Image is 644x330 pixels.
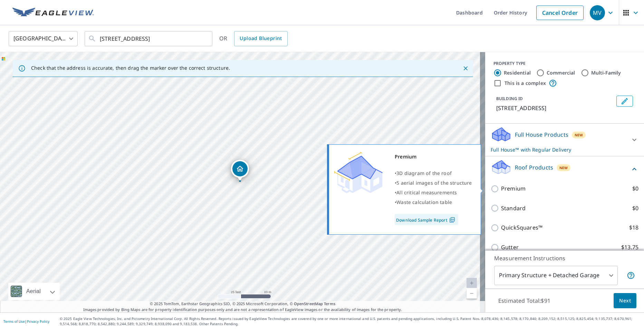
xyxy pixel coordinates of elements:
span: Next [619,297,631,305]
div: • [395,178,472,188]
a: Terms [324,301,335,306]
label: This is a complex [504,80,546,87]
div: PROPERTY TYPE [493,60,636,67]
img: Pdf Icon [448,217,457,223]
p: Estimated Total: $91 [493,293,556,308]
p: © 2025 Eagle View Technologies, Inc. and Pictometry International Corp. All Rights Reserved. Repo... [60,316,641,327]
div: Full House ProductsNewFull House™ with Regular Delivery [491,126,638,153]
p: Roof Products [515,163,553,172]
button: Close [461,64,470,73]
a: Current Level 20, Zoom In Disabled [467,278,477,288]
div: Aerial [24,283,43,300]
div: • [395,168,472,178]
img: Premium [334,152,383,193]
a: Download Sample Report [395,214,458,225]
div: MV [590,5,605,20]
div: • [395,197,472,207]
span: 3D diagram of the roof [396,170,452,176]
p: Measurement Instructions [494,254,635,262]
a: OpenStreetMap [294,301,323,306]
a: Current Level 20, Zoom Out [467,288,477,299]
label: Commercial [547,69,575,76]
p: Full House™ with Regular Delivery [491,146,626,153]
span: 5 aerial images of the structure [396,179,472,186]
p: [STREET_ADDRESS] [496,104,614,112]
button: Next [614,293,636,309]
div: OR [219,31,288,46]
div: Roof ProductsNew [491,159,638,179]
p: Check that the address is accurate, then drag the marker over the correct structure. [31,65,230,71]
div: Primary Structure + Detached Garage [494,266,618,285]
img: EV Logo [12,8,94,18]
p: Full House Products [515,130,568,139]
a: Terms of Use [3,319,25,324]
a: Cancel Order [536,6,584,20]
a: Upload Blueprint [234,31,287,46]
p: $0 [632,204,638,213]
p: QuickSquares™ [501,223,542,232]
span: Waste calculation table [396,199,452,205]
p: Premium [501,184,526,193]
label: Multi-Family [591,69,621,76]
div: Aerial [8,283,60,300]
span: Upload Blueprint [240,34,282,43]
span: Your report will include the primary structure and a detached garage if one exists. [627,271,635,280]
p: BUILDING ID [496,96,523,101]
div: Dropped pin, building 1, Residential property, 15618 W 125th St Olathe, KS 66062 [231,160,249,181]
span: New [575,132,583,138]
a: Privacy Policy [27,319,49,324]
input: Search by address or latitude-longitude [100,29,198,48]
button: Edit building 1 [616,96,633,107]
span: All critical measurements [396,189,457,196]
div: Premium [395,152,472,162]
span: © 2025 TomTom, Earthstar Geographics SIO, © 2025 Microsoft Corporation, © [150,301,335,307]
p: | [3,319,49,323]
p: $13.75 [621,243,638,252]
label: Residential [504,69,531,76]
p: $18 [629,223,638,232]
span: New [559,165,568,171]
div: [GEOGRAPHIC_DATA] [9,29,78,48]
p: Gutter [501,243,519,252]
div: • [395,188,472,197]
p: Standard [501,204,526,213]
p: $0 [632,184,638,193]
